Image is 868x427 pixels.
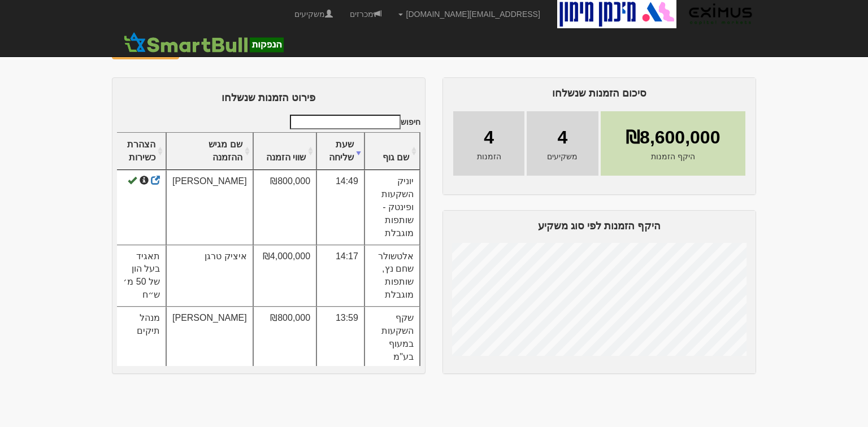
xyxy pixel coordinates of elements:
[123,251,160,300] span: תאגיד בעל הון של 50 מ׳ ש״ח
[253,245,316,307] td: ₪4,000,000
[364,245,420,307] td: אלטשולר שחם נץ, שותפות מוגבלת
[316,133,364,171] th: שעת שליחה : activate to sort column ascending
[253,170,316,245] td: ₪800,000
[166,170,253,245] td: [PERSON_NAME]
[538,220,661,232] span: היקף הזמנות לפי סוג משקיע
[557,125,567,151] span: 4
[364,307,420,368] td: שקף השקעות במעוף בע"מ
[316,170,364,245] td: 14:49
[253,133,316,171] th: שווי הזמנה : activate to sort column ascending
[364,170,420,245] td: יוניק השקעות ופינטק - שותפות מוגבלת
[120,31,287,54] img: SmartBull Logo
[484,125,494,151] span: 4
[364,133,420,171] th: שם גוף : activate to sort column ascending
[222,92,315,103] span: פירוט הזמנות שנשלחו
[137,313,160,335] span: מנהל תיקים
[626,125,720,151] span: ₪8,600,000
[547,151,578,162] span: משקיעים
[166,133,253,171] th: שם מגיש ההזמנה : activate to sort column ascending
[286,115,420,129] label: חיפוש
[166,245,253,307] td: איציק טרגן
[290,115,401,129] input: חיפוש
[166,307,253,368] td: [PERSON_NAME]
[316,245,364,307] td: 14:17
[116,133,166,171] th: הצהרת כשירות : activate to sort column ascending
[552,88,646,99] span: סיכום הזמנות שנשלחו
[651,151,695,162] span: היקף הזמנות
[477,151,501,162] span: הזמנות
[316,307,364,368] td: 13:59
[253,307,316,368] td: ₪800,000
